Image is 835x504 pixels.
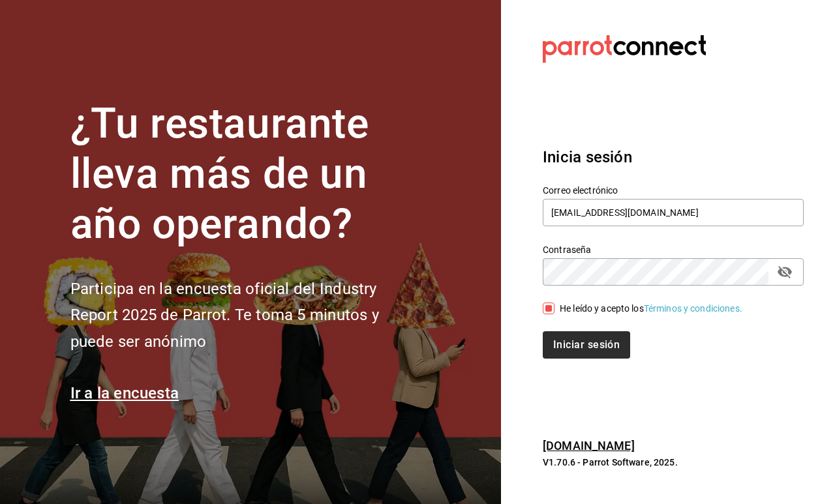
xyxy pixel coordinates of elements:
input: Ingresa tu correo electrónico [543,199,804,226]
h1: ¿Tu restaurante lleva más de un año operando? [70,99,423,249]
label: Contraseña [543,245,804,254]
p: V1.70.6 - Parrot Software, 2025. [543,456,804,469]
a: Ir a la encuesta [70,384,179,402]
a: [DOMAIN_NAME] [543,439,635,452]
h3: Inicia sesión [543,145,804,169]
button: Iniciar sesión [543,331,630,359]
button: passwordField [774,261,796,283]
a: Términos y condiciones. [644,303,742,314]
h2: Participa en la encuesta oficial del Industry Report 2025 de Parrot. Te toma 5 minutos y puede se... [70,276,423,355]
div: He leído y acepto los [560,302,742,316]
label: Correo electrónico [543,186,804,195]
